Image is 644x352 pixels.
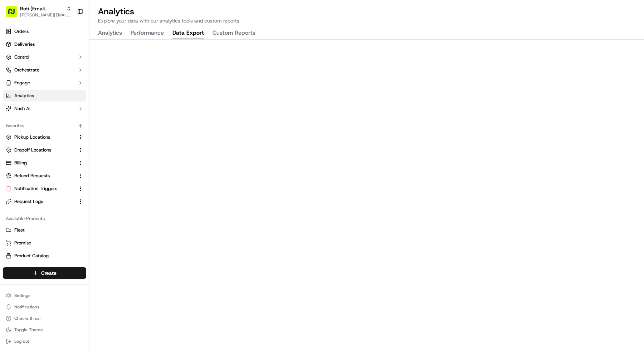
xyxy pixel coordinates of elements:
[14,54,29,60] span: Control
[3,267,86,279] button: Create
[14,93,34,99] span: Analytics
[14,198,43,205] span: Request Logs
[3,90,86,101] a: Analytics
[14,304,39,310] span: Notifications
[3,250,86,262] button: Product Catalog
[14,293,30,298] span: Settings
[14,105,30,112] span: Nash AI
[3,213,86,224] div: Available Products
[14,147,51,153] span: Dropoff Locations
[14,327,43,333] span: Toggle Theme
[98,6,635,17] h2: Analytics
[6,160,75,166] a: Billing
[3,291,86,301] button: Settings
[6,240,83,246] a: Promise
[3,51,86,63] button: Control
[14,253,49,259] span: Product Catalog
[172,27,204,39] button: Data Export
[3,196,86,207] button: Request Logs
[89,40,644,352] iframe: Data Export
[6,253,83,259] a: Product Catalog
[14,67,39,73] span: Orchestrate
[6,198,75,205] a: Request Logs
[6,185,75,192] a: Notification Triggers
[3,103,86,114] button: Nash AI
[20,12,71,18] button: [PERSON_NAME][EMAIL_ADDRESS][DOMAIN_NAME]
[3,144,86,156] button: Dropoff Locations
[3,224,86,236] button: Fleet
[6,227,83,233] a: Fleet
[213,27,255,39] button: Custom Reports
[14,185,57,192] span: Notification Triggers
[14,173,50,179] span: Refund Requests
[14,160,27,166] span: Billing
[3,170,86,182] button: Refund Requests
[14,41,35,48] span: Deliveries
[14,338,29,344] span: Log out
[6,147,75,153] a: Dropoff Locations
[3,302,86,312] button: Notifications
[14,240,31,246] span: Promise
[3,157,86,169] button: Billing
[14,80,30,86] span: Engage
[14,316,40,321] span: Chat with us!
[3,336,86,346] button: Log out
[3,132,86,143] button: Pickup Locations
[14,227,25,233] span: Fleet
[3,64,86,76] button: Orchestrate
[98,17,635,24] p: Explore your data with our analytics tools and custom reports
[14,134,50,140] span: Pickup Locations
[3,325,86,335] button: Toggle Theme
[3,237,86,249] button: Promise
[3,39,86,50] a: Deliveries
[20,5,63,12] button: Roti (Email Parsing)
[98,27,122,39] button: Analytics
[6,173,75,179] a: Refund Requests
[3,313,86,323] button: Chat with us!
[3,77,86,89] button: Engage
[41,269,57,277] span: Create
[3,3,74,20] button: Roti (Email Parsing)[PERSON_NAME][EMAIL_ADDRESS][DOMAIN_NAME]
[131,27,164,39] button: Performance
[14,28,29,35] span: Orders
[3,26,86,37] a: Orders
[6,134,75,140] a: Pickup Locations
[3,120,86,132] div: Favorites
[3,183,86,194] button: Notification Triggers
